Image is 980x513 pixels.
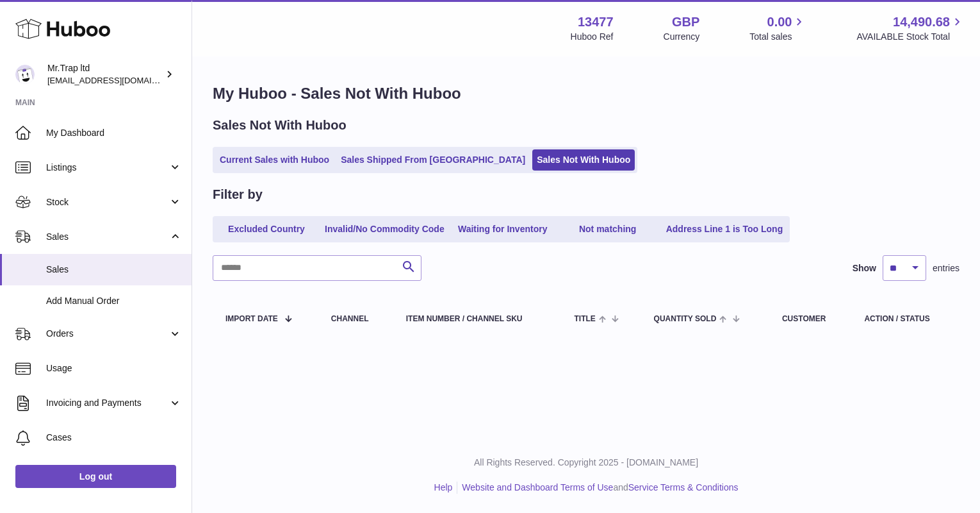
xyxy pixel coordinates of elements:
[578,13,614,31] strong: 13477
[213,117,347,134] h2: Sales Not With Huboo
[406,315,549,323] div: Item Number / Channel SKU
[893,13,950,31] span: 14,490.68
[46,295,182,307] span: Add Manual Order
[215,149,334,171] a: Current Sales with Huboo
[320,219,449,240] a: Invalid/No Commodity Code
[767,13,792,31] span: 0.00
[46,162,168,174] span: Listings
[15,465,176,488] a: Log out
[532,149,635,171] a: Sales Not With Huboo
[46,397,168,409] span: Invoicing and Payments
[452,219,554,240] a: Waiting for Inventory
[856,13,965,43] a: 14,490.68 AVAILABLE Stock Total
[853,262,876,274] label: Show
[46,127,182,139] span: My Dashboard
[933,262,960,274] span: entries
[434,482,453,492] a: Help
[213,83,960,104] h1: My Huboo - Sales Not With Huboo
[575,315,596,323] span: Title
[47,62,163,87] div: Mr.Trap ltd
[331,315,380,323] div: Channel
[654,315,717,323] span: Quantity Sold
[46,264,182,276] span: Sales
[628,482,739,492] a: Service Terms & Conditions
[46,196,168,208] span: Stock
[215,219,318,240] a: Excluded Country
[202,457,970,469] p: All Rights Reserved. Copyright 2025 - [DOMAIN_NAME]
[462,482,613,492] a: Website and Dashboard Terms of Use
[457,482,738,494] li: and
[856,31,965,43] span: AVAILABLE Stock Total
[571,31,614,43] div: Huboo Ref
[225,315,278,323] span: Import date
[557,219,659,240] a: Not matching
[336,149,530,171] a: Sales Shipped From [GEOGRAPHIC_DATA]
[46,328,168,340] span: Orders
[749,31,806,43] span: Total sales
[46,432,182,444] span: Cases
[864,315,947,323] div: Action / Status
[672,13,699,31] strong: GBP
[749,13,806,43] a: 0.00 Total sales
[782,315,839,323] div: Customer
[662,219,788,240] a: Address Line 1 is Too Long
[46,231,168,243] span: Sales
[46,362,182,374] span: Usage
[664,31,700,43] div: Currency
[15,65,35,84] img: office@grabacz.eu
[213,186,263,203] h2: Filter by
[47,75,188,85] span: [EMAIL_ADDRESS][DOMAIN_NAME]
